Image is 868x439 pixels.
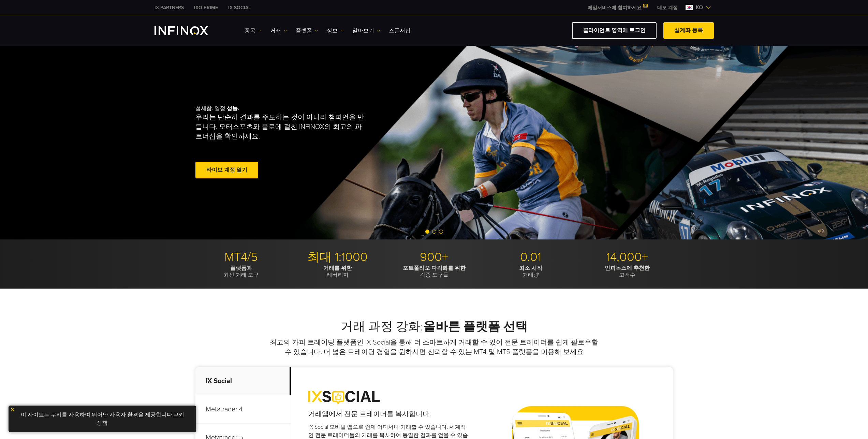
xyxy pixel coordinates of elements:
p: 거래량 [485,265,576,278]
p: 이 사이트는 쿠키를 사용하여 뛰어난 사용자 환경을 제공합니다. . [12,409,193,429]
span: ko [693,3,706,12]
a: 라이브 계정 열기 [195,162,258,178]
span: Go to slide 3 [439,230,443,234]
a: 종목 [245,27,262,35]
a: INFINOX [223,4,256,11]
a: 클라이언트 영역에 로그인 [572,22,657,39]
p: 우리는 단순히 결과를 주도하는 것이 아니라 챔피언을 만듭니다. 모터스포츠와 폴로에 걸친 INFINOX의 최고의 파트너십을 확인하세요. [195,113,367,141]
strong: 포트폴리오 다각화를 위한 [403,265,466,272]
strong: 최소 시작 [519,265,542,272]
span: Go to slide 1 [425,230,429,234]
a: INFINOX Logo [155,26,224,35]
h4: 거래앱에서 전문 트레이더를 복사합니다. [308,409,471,419]
a: 메일서비스에 참여하세요 [583,5,652,11]
div: 섬세함. 열정. [195,94,410,191]
p: IX Social [195,367,291,395]
p: 최대 1:1000 [292,250,383,265]
strong: 인피녹스에 추천한 [605,265,650,272]
span: Go to slide 2 [432,230,436,234]
strong: 거래를 위한 [323,265,352,272]
a: INFINOX [189,4,223,11]
p: MT4/5 [195,250,287,265]
a: 스폰서십 [389,27,411,35]
h2: 거래 과정 강화: [195,319,673,334]
strong: 올바른 플랫폼 선택 [423,319,528,334]
a: 거래 [270,27,287,35]
a: 정보 [327,27,344,35]
a: 실계좌 등록 [663,22,714,39]
p: 최신 거래 도구 [195,265,287,278]
a: INFINOX [149,4,189,11]
a: 플랫폼 [296,27,318,35]
p: 최고의 카피 트레이딩 플랫폼인 IX Social을 통해 더 스마트하게 거래할 수 있어 전문 트레이더를 쉽게 팔로우할 수 있습니다. 더 넓은 트레이딩 경험을 원하시면 신뢰할 수... [269,338,600,357]
a: INFINOX MENU [652,4,683,11]
strong: 성능. [227,105,239,112]
p: Metatrader 4 [195,395,291,424]
strong: 플랫폼과 [230,265,252,272]
p: 14,000+ [582,250,673,265]
a: 알아보기 [352,27,380,35]
p: 레버리지 [292,265,383,278]
p: 0.01 [485,250,576,265]
p: 900+ [388,250,480,265]
p: 고객수 [582,265,673,278]
p: 각종 도구들 [388,265,480,278]
img: yellow close icon [10,407,15,412]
